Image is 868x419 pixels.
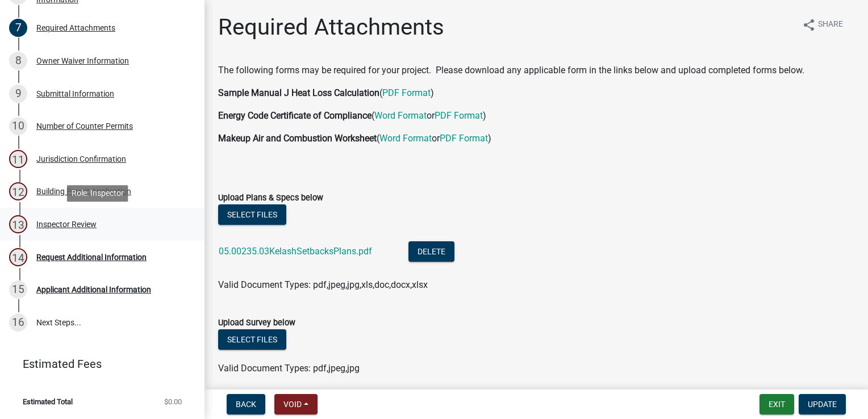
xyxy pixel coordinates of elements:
[435,110,483,121] a: PDF Format
[9,353,186,375] a: Estimated Fees
[36,24,115,32] div: Required Attachments
[218,86,854,100] p: ( )
[379,133,432,144] a: Word Format
[440,133,488,144] a: PDF Format
[218,133,377,144] strong: Makeup Air and Combustion Worksheet
[23,398,73,405] span: Estimated Total
[219,246,372,257] a: 05.00235.03KelashSetbacksPlans.pdf
[802,18,816,32] i: share
[218,194,323,202] label: Upload Plans & Specs below
[218,109,854,123] p: ( or )
[9,280,27,299] div: 15
[374,110,427,121] a: Word Format
[218,279,428,290] span: Valid Document Types: pdf,jpeg,jpg,xls,doc,docx,xlsx
[36,155,126,163] div: Jurisdiction Confirmation
[9,215,27,233] div: 13
[227,394,265,414] button: Back
[9,248,27,266] div: 14
[274,394,318,414] button: Void
[818,18,843,32] span: Share
[799,394,846,414] button: Update
[9,150,27,168] div: 11
[218,132,854,145] p: ( or )
[218,14,444,41] h1: Required Attachments
[218,319,295,327] label: Upload Survey below
[36,90,114,98] div: Submittal Information
[36,253,147,261] div: Request Additional Information
[9,117,27,135] div: 10
[9,182,27,200] div: 12
[9,85,27,103] div: 9
[9,313,27,332] div: 16
[236,400,256,409] span: Back
[36,286,151,294] div: Applicant Additional Information
[793,14,852,36] button: shareShare
[808,400,837,409] span: Update
[218,110,372,121] strong: Energy Code Certificate of Compliance
[218,204,286,225] button: Select files
[36,122,133,130] div: Number of Counter Permits
[9,52,27,70] div: 8
[408,247,454,258] wm-modal-confirm: Delete Document
[67,185,128,202] div: Role: Inspector
[218,64,854,77] p: The following forms may be required for your project. Please download any applicable form in the ...
[218,87,379,98] strong: Sample Manual J Heat Loss Calculation
[9,19,27,37] div: 7
[36,220,97,228] div: Inspector Review
[283,400,302,409] span: Void
[218,363,360,374] span: Valid Document Types: pdf,jpeg,jpg
[36,187,131,195] div: Building Permit Application
[759,394,794,414] button: Exit
[382,87,431,98] a: PDF Format
[164,398,182,405] span: $0.00
[36,57,129,65] div: Owner Waiver Information
[408,241,454,262] button: Delete
[218,329,286,350] button: Select files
